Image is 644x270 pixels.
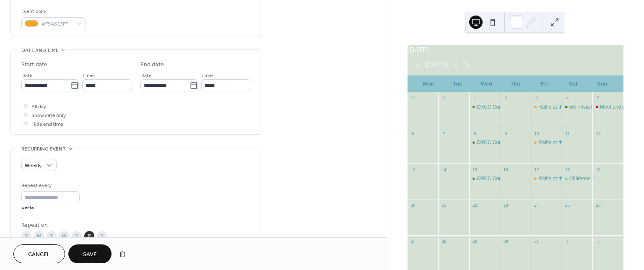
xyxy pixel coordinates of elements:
div: Meet and greet the local CFA [592,104,623,111]
div: Raffle at the pub every [DATE] [538,175,606,182]
div: Sun [588,75,617,92]
div: Event color [21,7,84,16]
span: Time [82,71,94,80]
div: 6 [410,130,416,137]
div: F [84,231,94,241]
div: 2 [502,95,509,101]
div: CRCC Community Lunch & Kids Craft Every [DATE] [477,139,593,146]
div: 4 [564,95,571,101]
div: Sat [559,75,588,92]
div: T [47,231,57,241]
span: Time [201,71,213,80]
div: 29 [472,238,478,244]
div: CRCC Community Lunch & Kids Craft Every [DATE] [477,104,593,111]
button: Save [68,244,112,263]
div: 31 [533,238,540,244]
div: 19 [595,166,601,172]
div: Mon [414,75,443,92]
div: Raffle at the pub every [DATE] [538,139,606,146]
span: Date and time [21,46,59,55]
div: Start date [21,60,47,69]
div: [DATE] [408,45,623,55]
div: 24 [533,202,540,208]
span: Recurring event [21,145,66,153]
button: Cancel [13,244,65,263]
span: Hide end time [31,120,63,129]
div: 5th Trivia Night [569,104,603,111]
div: 1 [564,238,571,244]
div: Wed [472,75,501,92]
div: 28 [441,238,447,244]
div: 8 [472,130,478,137]
div: CRCC Community Lunch & Kids Craft Every Wednesday [469,104,500,111]
div: 13 [410,166,416,172]
div: Raffle at the pub every [DATE] [538,104,606,111]
div: Raffle at the pub every Friday [531,139,562,146]
div: End date [140,60,164,69]
span: Show date only [31,111,66,120]
div: M [34,231,44,241]
div: 1 [472,95,478,101]
div: 5th Trivia Night [562,104,593,111]
div: Fri [530,75,559,92]
div: T [72,231,82,241]
div: Childrens week 18th-27th [569,175,626,182]
span: Weekly [25,161,42,171]
div: 7 [441,130,447,137]
span: All day [31,102,46,111]
div: 3 [533,95,540,101]
div: 18 [564,166,571,172]
div: S [21,231,31,241]
div: Tue [443,75,472,92]
div: 23 [502,202,509,208]
div: CRCC Community Lunch & Kids Craft Every Wednesday [469,139,500,146]
div: 17 [533,166,540,172]
div: 21 [441,202,447,208]
div: weeks [21,205,80,211]
div: Raffle at the pub every Friday [531,175,562,182]
div: 26 [595,202,601,208]
div: 5 [595,95,601,101]
div: 15 [472,166,478,172]
div: 25 [564,202,571,208]
span: Date [21,71,33,80]
div: 11 [564,130,571,137]
div: W [59,231,69,241]
div: S [97,231,107,241]
div: 14 [441,166,447,172]
div: CRCC Community Lunch & Kids Craft Every [DATE] [477,175,593,182]
div: 30 [502,238,509,244]
div: Childrens week 18th-27th [562,175,593,182]
div: Repeat every [21,181,78,190]
div: 30 [441,95,447,101]
span: #F5A623FF [42,20,73,29]
button: 17[DATE] [411,59,451,71]
div: Repeat on [21,221,249,230]
div: 16 [502,166,509,172]
div: Raffle at the pub every Friday [531,104,562,111]
span: Date [140,71,152,80]
div: 20 [410,202,416,208]
span: Save [83,250,97,259]
span: Cancel [28,250,50,259]
div: 2 [595,238,601,244]
div: 10 [533,130,540,137]
div: 29 [410,95,416,101]
div: 27 [410,238,416,244]
div: 9 [502,130,509,137]
div: Thu [501,75,530,92]
div: CRCC Community Lunch & Kids Craft Every Wednesday [469,175,500,182]
div: 22 [472,202,478,208]
div: 12 [595,130,601,137]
